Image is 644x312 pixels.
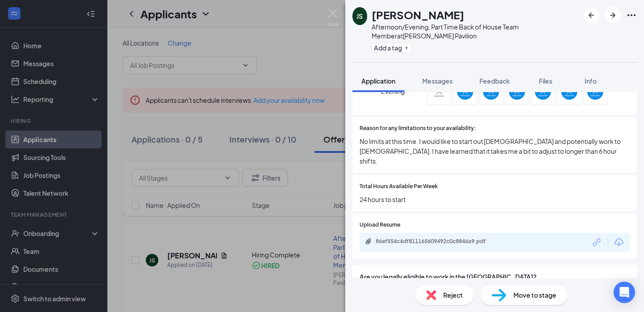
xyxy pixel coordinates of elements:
[360,221,400,229] span: Upload Resume
[360,194,630,204] span: 24 hours to start
[360,124,476,133] span: Reason for any limitations to your availability:
[591,236,603,248] svg: Link
[376,238,501,245] div: 86ef554c4df811165609492c0c8846a9.pdf
[479,77,510,85] span: Feedback
[365,238,510,246] a: Paperclip86ef554c4df811165609492c0c8846a9.pdf
[422,77,453,85] span: Messages
[372,7,464,22] h1: [PERSON_NAME]
[361,77,395,85] span: Application
[614,237,624,248] svg: Download
[443,290,463,300] span: Reject
[583,7,599,23] button: ArrowLeftNew
[360,272,630,282] span: Are you legally eligible to work in the [GEOGRAPHIC_DATA]?
[607,10,618,21] svg: ArrowRight
[585,77,597,85] span: Info
[605,7,621,23] button: ArrowRight
[404,45,409,51] svg: Plus
[365,238,372,245] svg: Paperclip
[372,22,579,40] div: Afternoon/Evening, Part Time Back of House Team Member at [PERSON_NAME] Pavilion
[360,182,438,191] span: Total Hours Available Per Week
[614,282,635,303] div: Open Intercom Messenger
[360,136,630,166] span: No limits at this time. I would like to start out [DEMOGRAPHIC_DATA] and potentially work to [DEM...
[586,10,597,21] svg: ArrowLeftNew
[513,290,556,300] span: Move to stage
[539,77,552,85] span: Files
[356,12,363,21] div: JS
[626,10,637,21] svg: Ellipses
[372,43,411,52] button: PlusAdd a tag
